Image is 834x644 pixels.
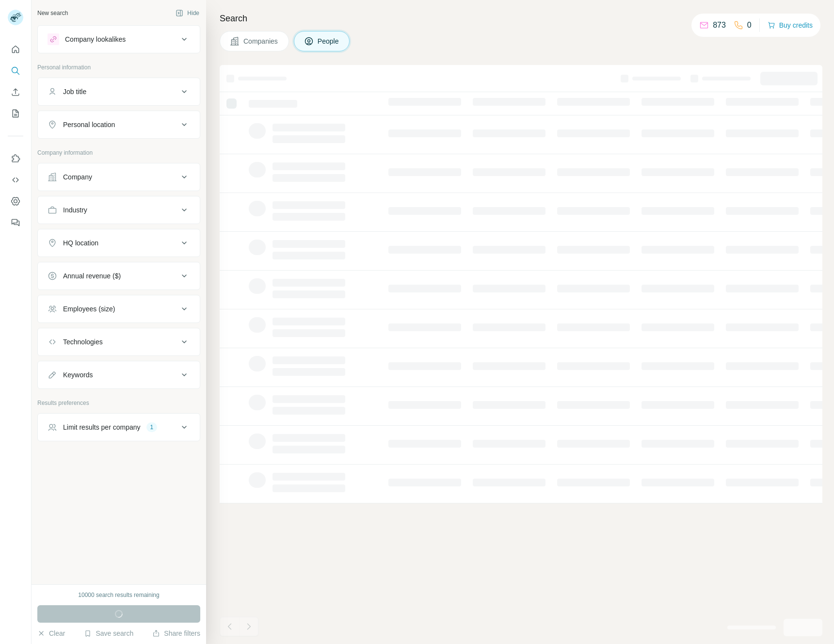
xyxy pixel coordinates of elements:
span: People [318,36,340,46]
p: 0 [747,19,752,31]
button: Share filters [152,628,200,638]
p: Personal information [37,63,200,72]
button: Keywords [38,363,200,386]
button: Hide [169,6,206,20]
button: Clear [37,628,65,638]
button: Personal location [38,113,200,136]
p: 873 [713,19,726,31]
button: Use Surfe API [8,171,23,189]
div: Employees (size) [63,304,115,314]
div: New search [37,9,68,17]
div: Annual revenue ($) [63,271,121,281]
button: My lists [8,105,23,122]
div: Keywords [63,370,93,380]
div: Company [63,172,92,182]
button: Save search [84,628,133,638]
p: Results preferences [37,399,200,407]
button: Job title [38,80,200,103]
button: Use Surfe on LinkedIn [8,150,23,167]
button: Annual revenue ($) [38,264,200,288]
button: Technologies [38,330,200,354]
button: Dashboard [8,193,23,210]
div: Job title [63,87,86,97]
button: Industry [38,198,200,222]
div: 1 [146,423,158,432]
div: Technologies [63,337,103,347]
button: Buy credits [768,18,813,32]
button: Limit results per company1 [38,416,200,439]
button: Feedback [8,214,23,231]
button: Quick start [8,41,23,58]
span: Companies [243,36,279,46]
div: Personal location [63,120,115,129]
button: Enrich CSV [8,83,23,101]
button: Search [8,62,23,80]
div: Industry [63,205,87,215]
button: HQ location [38,231,200,255]
button: Company lookalikes [38,28,200,51]
button: Employees (size) [38,297,200,321]
h4: Search [220,12,822,25]
button: Company [38,165,200,189]
div: HQ location [63,238,98,248]
div: Limit results per company [63,422,141,432]
p: Company information [37,148,200,157]
div: 10000 search results remaining [78,591,159,599]
div: Company lookalikes [65,34,126,44]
